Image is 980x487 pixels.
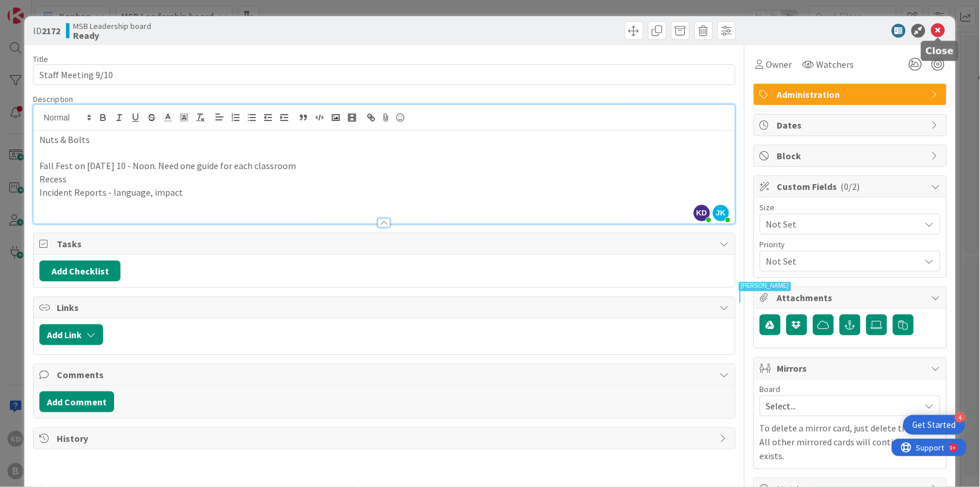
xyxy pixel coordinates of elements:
[841,181,860,192] span: ( 0/2 )
[39,133,729,147] p: Nuts & Bolts
[713,205,729,221] span: JK
[39,186,729,199] p: Incident Reports - language, impact
[817,57,854,71] span: Watchers
[760,385,781,393] span: Board
[777,87,926,101] span: Administration
[57,237,714,251] span: Tasks
[57,431,714,445] span: History
[58,5,64,14] div: 9+
[39,324,103,345] button: Add Link
[777,149,926,163] span: Block
[913,419,956,431] div: Get Started
[73,21,151,31] span: MSB Leadership board
[73,31,151,40] b: Ready
[766,216,915,232] span: Not Set
[33,94,73,104] span: Description
[766,398,915,414] span: Select...
[766,253,915,269] span: Not Set
[904,415,966,435] div: Open Get Started checklist, remaining modules: 4
[57,368,714,382] span: Comments
[33,64,735,85] input: type card name here...
[39,391,114,412] button: Add Comment
[777,291,926,305] span: Attachments
[39,173,729,186] p: Recess
[33,24,60,38] span: ID
[777,361,926,375] span: Mirrors
[766,57,792,71] span: Owner
[39,159,729,173] p: Fall Fest on [DATE] 10 - Noon. Need one guide for each classroom
[42,25,60,36] b: 2172
[926,46,955,57] h5: Close
[24,2,53,16] span: Support
[760,240,941,248] div: Priority
[694,205,710,221] span: KD
[777,180,926,193] span: Custom Fields
[760,203,941,211] div: Size
[760,421,941,463] p: To delete a mirror card, just delete the card. All other mirrored cards will continue to exists.
[33,54,48,64] label: Title
[777,118,926,132] span: Dates
[39,261,120,281] button: Add Checklist
[57,301,714,314] span: Links
[955,412,966,423] div: 4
